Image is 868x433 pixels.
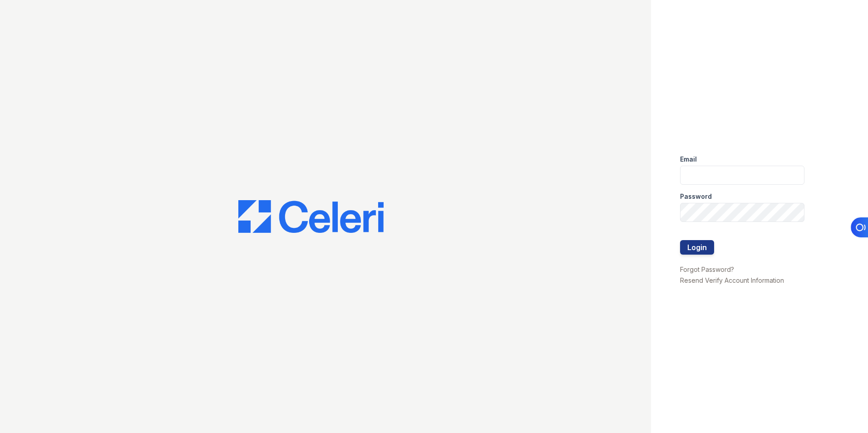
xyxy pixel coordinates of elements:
[680,155,697,164] label: Email
[680,266,734,273] a: Forgot Password?
[238,200,384,233] img: CE_Logo_Blue-a8612792a0a2168367f1c8372b55b34899dd931a85d93a1a3d3e32e68fde9ad4.png
[680,276,784,284] a: Resend Verify Account Information
[680,192,712,201] label: Password
[680,240,714,255] button: Login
